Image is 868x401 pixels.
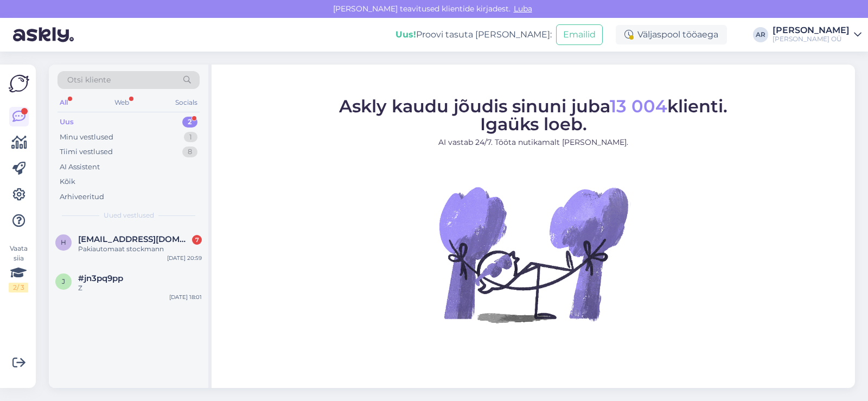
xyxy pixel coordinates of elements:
[104,211,154,220] span: Uued vestlused
[78,273,123,283] span: #jn3pq9pp
[192,235,202,245] div: 7
[610,95,667,116] span: 13 004
[773,26,861,43] a: [PERSON_NAME][PERSON_NAME] OÜ
[9,283,28,292] div: 2 / 3
[184,132,197,143] div: 1
[339,95,727,134] span: Askly kaudu jõudis sinuni juba klienti. Igaüks loeb.
[60,192,104,202] div: Arhiveeritud
[616,25,727,44] div: Väljaspool tööaega
[9,73,29,94] img: Askly Logo
[182,117,197,128] div: 2
[395,29,416,40] b: Uus!
[556,24,603,45] button: Emailid
[773,26,850,35] div: [PERSON_NAME]
[60,147,113,157] div: Tiimi vestlused
[78,244,202,254] div: Pakiautomaat stockmann
[60,162,100,173] div: AI Assistent
[112,96,131,110] div: Web
[773,35,850,43] div: [PERSON_NAME] OÜ
[9,244,28,292] div: Vaata siia
[169,293,202,301] div: [DATE] 18:01
[60,132,113,143] div: Minu vestlused
[339,136,727,148] p: AI vastab 24/7. Tööta nutikamalt [PERSON_NAME].
[510,4,535,14] span: Luba
[78,283,202,293] div: Z
[61,238,66,246] span: h
[167,254,202,262] div: [DATE] 20:59
[60,176,75,187] div: Kõik
[395,28,552,41] div: Proovi tasuta [PERSON_NAME]:
[60,117,74,128] div: Uus
[173,96,200,110] div: Socials
[67,74,111,86] span: Otsi kliente
[62,277,65,285] span: j
[182,147,197,157] div: 8
[753,27,768,42] div: AR
[78,234,191,244] span: helenapajuste972@gmail.com
[58,96,70,110] div: All
[436,156,631,352] img: No Chat active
